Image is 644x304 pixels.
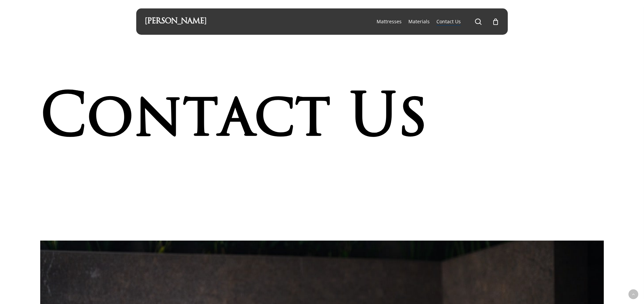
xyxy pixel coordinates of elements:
[436,18,461,25] a: Contact Us
[373,8,499,35] nav: Main Menu
[377,18,402,25] span: Mattresses
[628,289,638,299] a: Back to top
[295,86,331,156] span: t
[377,18,402,25] a: Mattresses
[408,18,430,25] span: Materials
[492,18,499,25] a: Cart
[87,86,134,156] span: o
[145,18,207,25] a: [PERSON_NAME]
[40,86,463,156] h1: Contact Us
[40,86,87,156] span: C
[134,86,183,156] span: n
[183,86,218,156] span: t
[398,86,427,156] span: s
[218,86,254,156] span: a
[436,18,461,25] span: Contact Us
[408,18,430,25] a: Materials
[254,86,295,156] span: c
[350,86,398,156] span: U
